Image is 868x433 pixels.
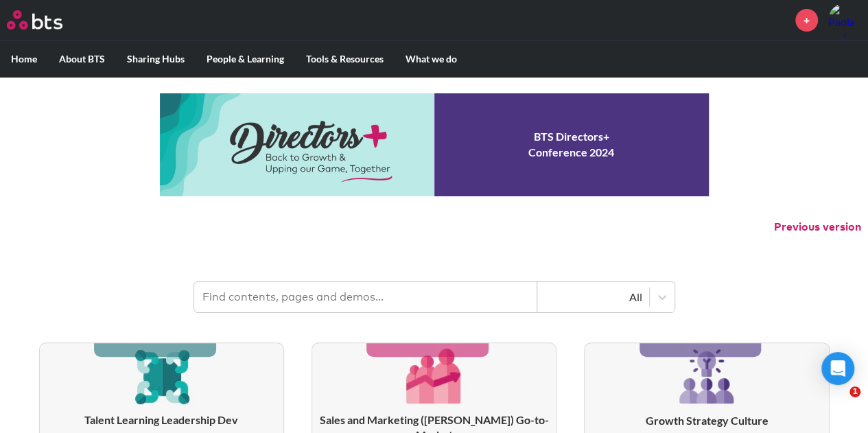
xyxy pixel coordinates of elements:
[160,93,709,196] a: Conference 2024
[129,343,194,408] img: [object Object]
[795,9,818,32] a: +
[585,413,828,428] h3: Growth Strategy Culture
[674,343,740,409] img: [object Object]
[544,290,642,305] div: All
[40,412,283,428] h3: Talent Learning Leadership Dev
[395,41,468,77] label: What we do
[194,282,537,312] input: Find contents, pages and demos...
[849,386,860,397] span: 1
[401,343,467,408] img: [object Object]
[295,41,395,77] label: Tools & Resources
[828,3,861,36] a: Profile
[7,10,88,30] a: Go home
[821,386,854,419] iframe: Intercom live chat
[196,41,295,77] label: People & Learning
[7,10,62,30] img: BTS Logo
[774,220,861,235] button: Previous version
[821,352,854,385] div: Open Intercom Messenger
[116,41,196,77] label: Sharing Hubs
[828,3,861,36] img: Paola Reduzzi
[48,41,116,77] label: About BTS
